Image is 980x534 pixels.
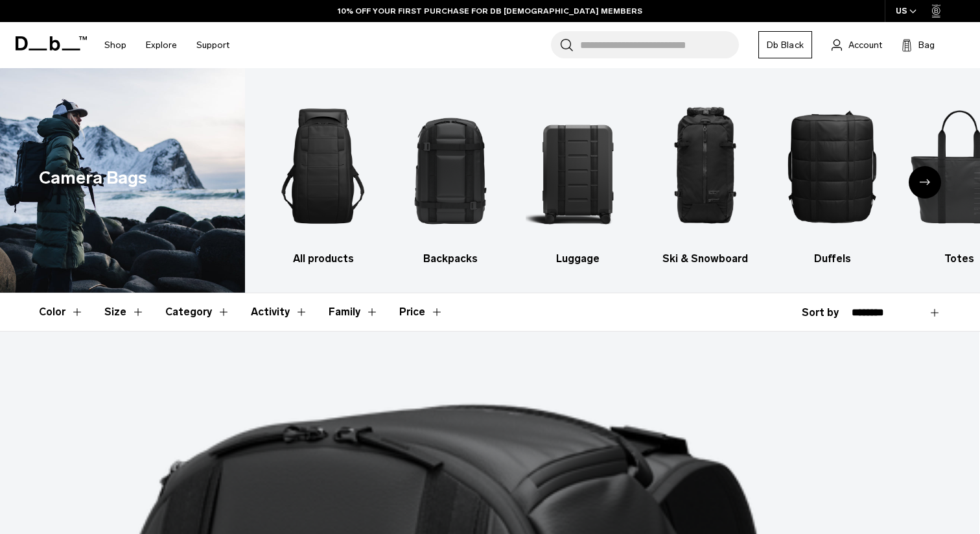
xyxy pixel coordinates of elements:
img: Db [780,88,884,245]
img: Db [398,88,502,245]
a: Account [832,37,882,53]
h1: Camera Bags [39,165,147,191]
li: 3 / 10 [526,88,630,267]
img: Db [653,88,757,245]
a: Shop [104,22,126,68]
li: 2 / 10 [398,88,502,267]
a: Db Backpacks [398,88,502,267]
button: Toggle Filter [329,293,379,331]
img: Db [526,88,630,245]
li: 1 / 10 [271,88,375,267]
button: Toggle Filter [251,293,308,331]
div: Next slide [909,166,941,199]
li: 4 / 10 [653,88,757,267]
img: Db [271,88,375,245]
h3: Backpacks [398,251,502,267]
button: Bag [902,37,935,53]
h3: Duffels [780,251,884,267]
button: Toggle Price [399,293,443,331]
button: Toggle Filter [104,293,145,331]
a: Support [196,22,229,68]
button: Toggle Filter [165,293,230,331]
a: Db All products [271,88,375,267]
li: 5 / 10 [780,88,884,267]
nav: Main Navigation [95,22,239,68]
a: Db Ski & Snowboard [653,88,757,267]
span: Account [848,38,882,52]
h3: Luggage [526,251,630,267]
a: Db Duffels [780,88,884,267]
a: Db Black [758,31,812,58]
span: Bag [918,38,935,52]
a: Db Luggage [526,88,630,267]
a: 10% OFF YOUR FIRST PURCHASE FOR DB [DEMOGRAPHIC_DATA] MEMBERS [338,5,642,17]
a: Explore [146,22,177,68]
h3: Ski & Snowboard [653,251,757,267]
button: Toggle Filter [39,293,84,331]
h3: All products [271,251,375,267]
